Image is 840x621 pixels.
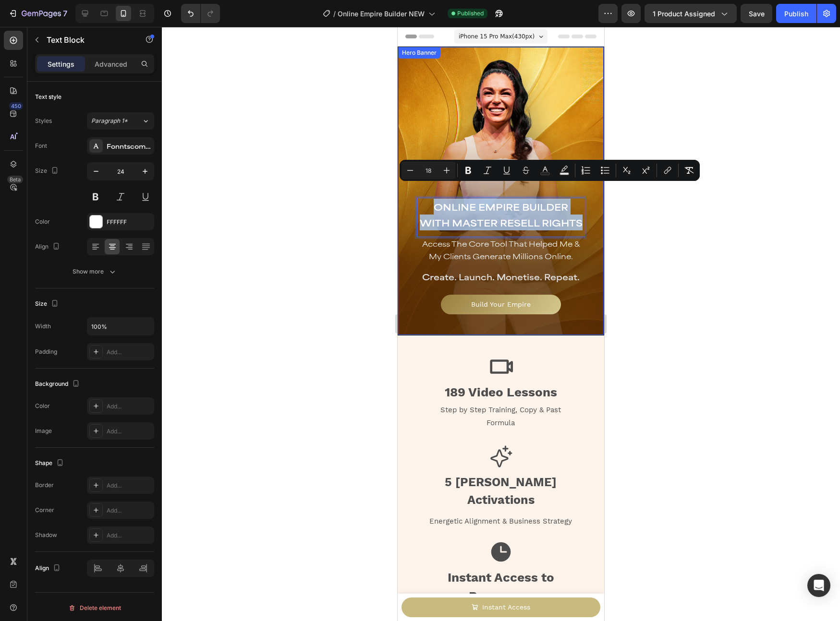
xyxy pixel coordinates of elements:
[48,59,74,69] p: Settings
[35,217,50,226] div: Color
[35,427,52,435] div: Image
[107,427,152,436] div: Add...
[107,402,152,411] div: Add...
[333,9,336,19] span: /
[107,506,152,515] div: Add...
[47,34,128,46] p: Text Block
[400,160,700,181] div: Editor contextual toolbar
[95,59,127,69] p: Advanced
[35,457,66,470] div: Shape
[653,9,715,19] span: 1 product assigned
[35,93,61,101] div: Text style
[35,531,57,539] div: Shadow
[107,481,152,490] div: Add...
[107,142,152,151] div: Fonntscom-Area_Extended_Bold
[35,263,154,280] button: Show more
[68,602,121,614] div: Delete element
[35,506,54,514] div: Corner
[398,27,604,621] iframe: Design area
[338,9,425,19] span: Online Empire Builder NEW
[35,142,47,150] div: Font
[107,218,152,227] div: FFFFFF
[107,531,152,540] div: Add...
[35,298,61,310] div: Size
[35,347,57,356] div: Padding
[749,10,765,18] span: Save
[807,574,830,597] div: Open Intercom Messenger
[35,165,61,178] div: Size
[87,112,154,130] button: Paragraph 1*
[87,318,154,335] input: Auto
[776,4,816,23] button: Publish
[9,102,23,110] div: 450
[73,267,117,276] div: Show more
[457,9,484,18] span: Published
[91,117,128,125] span: Paragraph 1*
[741,4,772,23] button: Save
[35,322,51,331] div: Width
[35,402,50,410] div: Color
[35,600,154,616] button: Delete element
[35,378,82,391] div: Background
[784,9,808,19] div: Publish
[35,240,62,253] div: Align
[107,348,152,357] div: Add...
[4,4,72,23] button: 7
[35,117,52,125] div: Styles
[7,176,23,183] div: Beta
[181,4,220,23] div: Undo/Redo
[35,562,62,575] div: Align
[35,481,54,490] div: Border
[645,4,737,23] button: 1 product assigned
[63,8,67,19] p: 7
